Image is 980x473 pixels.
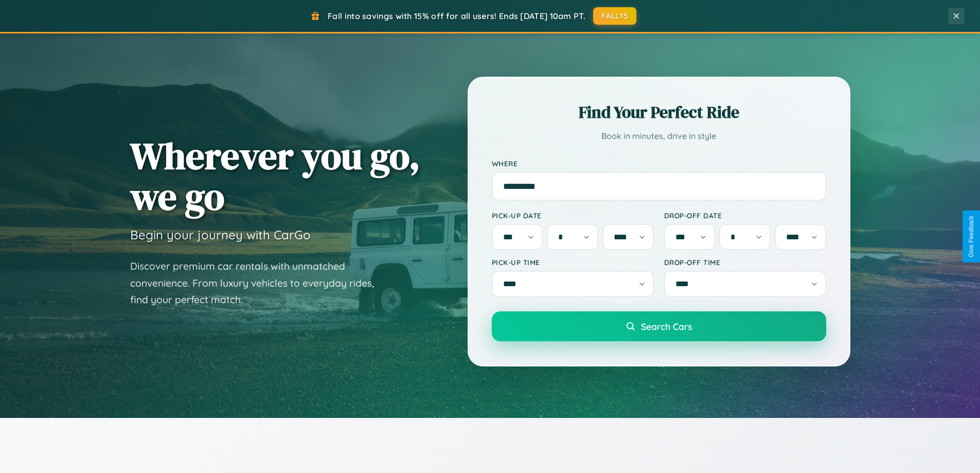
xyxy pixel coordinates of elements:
label: Pick-up Time [492,258,654,267]
span: Search Cars [641,321,692,332]
h3: Begin your journey with CarGo [130,227,311,242]
label: Where [492,159,826,168]
label: Drop-off Time [664,258,826,267]
div: Give Feedback [968,216,975,257]
p: Book in minutes, drive in style [492,129,826,144]
label: Pick-up Date [492,211,654,220]
span: Fall into savings with 15% off for all users! Ends [DATE] 10am PT. [328,11,585,21]
h1: Wherever you go, we go [130,135,420,217]
button: FALL15 [593,7,636,25]
label: Drop-off Date [664,211,826,220]
h2: Find Your Perfect Ride [492,101,826,124]
button: Search Cars [492,311,826,341]
p: Discover premium car rentals with unmatched convenience. From luxury vehicles to everyday rides, ... [130,258,387,308]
